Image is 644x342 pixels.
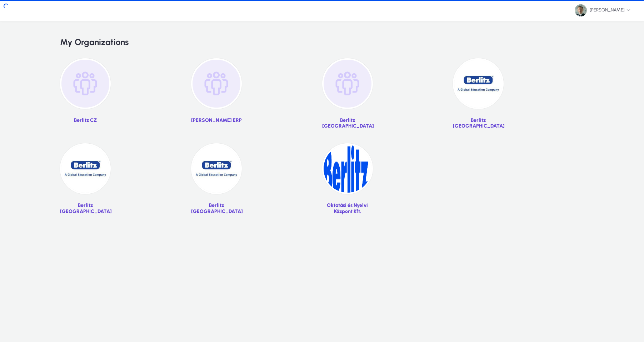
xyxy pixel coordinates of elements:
p: Berlitz [GEOGRAPHIC_DATA] [453,118,504,129]
span: [PERSON_NAME] [575,4,631,16]
a: Oktatási és Nyelvi Központ Kft. [322,143,373,219]
img: organization-placeholder.png [322,58,373,109]
img: 81.jpg [575,4,587,16]
button: [PERSON_NAME] [569,4,636,17]
img: organization-placeholder.png [60,58,111,109]
p: Oktatási és Nyelvi Központ Kft. [322,203,373,214]
a: Berlitz [GEOGRAPHIC_DATA] [322,58,373,134]
img: 42.jpg [322,143,373,194]
h2: My Organizations [60,37,584,48]
img: 40.jpg [60,143,111,194]
img: 37.jpg [453,58,504,109]
p: Berlitz [GEOGRAPHIC_DATA] [322,118,373,129]
img: 41.jpg [191,143,242,194]
a: Berlitz [GEOGRAPHIC_DATA] [60,143,111,219]
p: [PERSON_NAME] ERP [191,118,242,124]
img: organization-placeholder.png [191,58,242,109]
a: [PERSON_NAME] ERP [191,58,242,134]
a: Berlitz CZ [60,58,111,134]
a: Berlitz [GEOGRAPHIC_DATA] [191,143,242,219]
p: Berlitz [GEOGRAPHIC_DATA] [191,203,242,214]
p: Berlitz CZ [60,118,111,124]
p: Berlitz [GEOGRAPHIC_DATA] [60,203,111,214]
a: Berlitz [GEOGRAPHIC_DATA] [453,58,504,134]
